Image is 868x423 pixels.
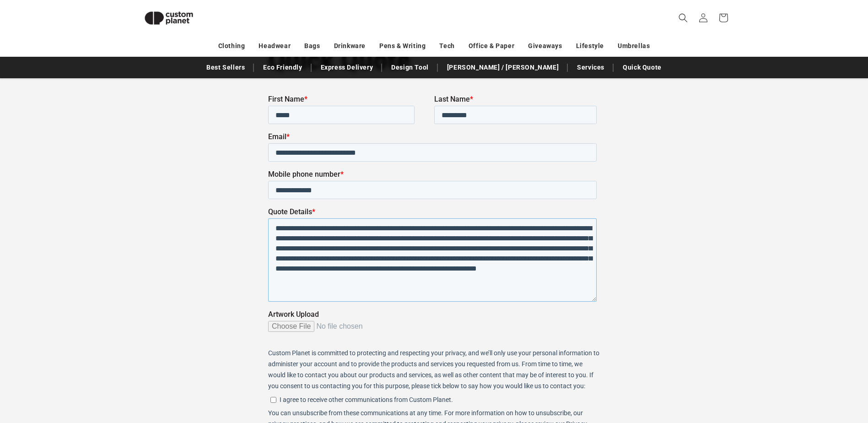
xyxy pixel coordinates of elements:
[673,8,693,28] summary: Search
[618,38,650,54] a: Umbrellas
[316,60,378,76] a: Express Delivery
[218,38,245,54] a: Clothing
[304,38,320,54] a: Bags
[259,60,307,76] a: Eco Friendly
[469,38,514,54] a: Office & Paper
[618,60,666,76] a: Quick Quote
[576,38,604,54] a: Lifestyle
[442,60,563,76] a: [PERSON_NAME] / [PERSON_NAME]
[334,38,366,54] a: Drinkware
[137,4,201,33] img: Custom Planet
[439,38,454,54] a: Tech
[202,60,249,76] a: Best Sellers
[528,38,562,54] a: Giveaways
[715,324,868,423] iframe: Chat Widget
[259,38,291,54] a: Headwear
[572,60,609,76] a: Services
[379,38,426,54] a: Pens & Writing
[387,60,433,76] a: Design Tool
